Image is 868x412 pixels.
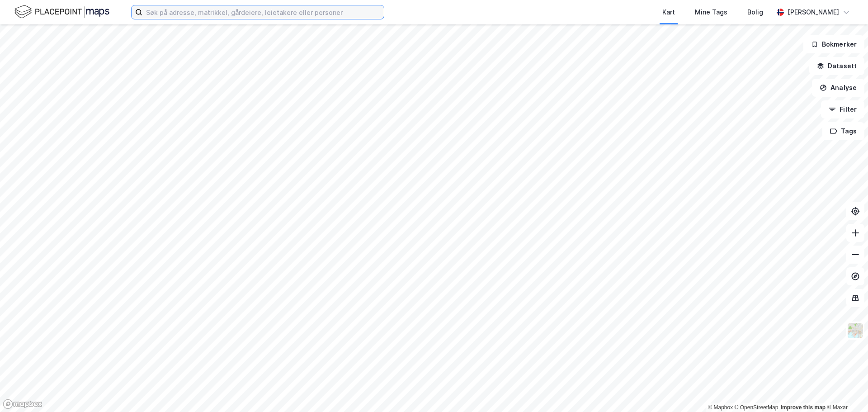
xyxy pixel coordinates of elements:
[822,122,864,140] button: Tags
[3,399,42,409] a: Mapbox homepage
[708,404,733,411] a: Mapbox
[14,4,109,20] img: logo.f888ab2527a4732fd821a326f86c7f29.svg
[847,322,864,339] img: Z
[823,369,868,412] div: Kontrollprogram for chat
[747,7,763,18] div: Bolig
[809,57,864,75] button: Datasett
[812,79,864,97] button: Analyse
[142,5,384,19] input: Søk på adresse, matrikkel, gårdeiere, leietakere eller personer
[821,100,864,118] button: Filter
[823,369,868,412] iframe: Chat Widget
[662,7,675,18] div: Kart
[788,7,839,18] div: [PERSON_NAME]
[695,7,727,18] div: Mine Tags
[803,35,864,53] button: Bokmerker
[735,404,778,411] a: OpenStreetMap
[781,404,826,411] a: Improve this map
